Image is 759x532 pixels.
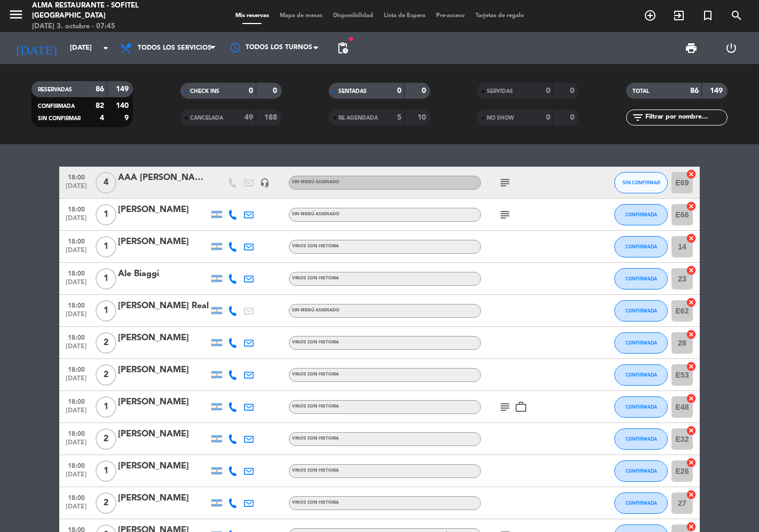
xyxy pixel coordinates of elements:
[631,111,644,124] i: filter_list
[96,396,116,418] span: 1
[63,331,90,343] span: 18:00
[63,439,90,451] span: [DATE]
[63,343,90,355] span: [DATE]
[292,308,339,312] span: Sin menú asignado
[138,44,211,52] span: Todos los servicios
[99,42,112,54] i: arrow_drop_down
[685,42,698,54] span: print
[328,13,378,19] span: Disponibilidad
[626,468,657,474] span: CONFIRMADA
[96,332,116,354] span: 2
[63,215,90,227] span: [DATE]
[96,492,116,514] span: 2
[614,332,668,354] button: CONFIRMADA
[63,459,90,471] span: 18:00
[38,104,75,109] span: CONFIRMADA
[63,503,90,515] span: [DATE]
[96,172,116,193] span: 4
[626,244,657,249] span: CONFIRMADA
[397,114,401,121] strong: 5
[96,268,116,290] span: 1
[96,102,104,109] strong: 82
[292,404,339,409] span: Vinos con Historia
[118,203,209,217] div: [PERSON_NAME]
[614,428,668,450] button: CONFIRMADA
[38,116,81,121] span: SIN CONFIRMAR
[63,170,90,183] span: 18:00
[118,235,209,249] div: [PERSON_NAME]
[546,114,550,121] strong: 0
[190,115,223,121] span: CANCELADA
[686,329,697,340] i: cancel
[63,471,90,483] span: [DATE]
[487,89,513,94] span: SERVIDAS
[614,364,668,386] button: CONFIRMADA
[63,299,90,311] span: 18:00
[686,169,697,179] i: cancel
[118,363,209,377] div: [PERSON_NAME]
[116,85,131,93] strong: 149
[725,42,738,54] i: power_settings_new
[8,36,65,60] i: [DATE]
[63,311,90,323] span: [DATE]
[118,459,209,473] div: [PERSON_NAME]
[686,425,697,436] i: cancel
[570,114,576,121] strong: 0
[338,89,367,94] span: SENTADAS
[292,468,339,473] span: Vinos con Historia
[626,436,657,442] span: CONFIRMADA
[626,500,657,506] span: CONFIRMADA
[274,13,328,19] span: Mapa de mesas
[614,300,668,322] button: CONFIRMADA
[292,436,339,441] span: Vinos con Historia
[614,492,668,514] button: CONFIRMADA
[63,183,90,195] span: [DATE]
[701,9,714,22] i: turned_in_not
[515,401,527,413] i: work_outline
[686,201,697,212] i: cancel
[614,460,668,482] button: CONFIRMADA
[96,300,116,322] span: 1
[63,267,90,279] span: 18:00
[614,204,668,225] button: CONFIRMADA
[63,363,90,375] span: 18:00
[116,102,131,109] strong: 140
[118,267,209,281] div: Ale Biaggi
[8,6,24,26] button: menu
[431,13,470,19] span: Pre-acceso
[614,396,668,418] button: CONFIRMADA
[690,87,699,95] strong: 86
[273,87,279,95] strong: 0
[686,297,697,308] i: cancel
[292,372,339,377] span: Vinos con Historia
[470,13,529,19] span: Tarjetas de regalo
[260,178,270,187] i: headset_mic
[644,9,657,22] i: add_circle_outline
[632,89,649,94] span: TOTAL
[626,404,657,410] span: CONFIRMADA
[710,87,725,95] strong: 149
[63,202,90,215] span: 18:00
[626,372,657,378] span: CONFIRMADA
[338,115,378,121] span: RE AGENDADA
[422,87,428,95] strong: 0
[487,115,514,121] span: NO SHOW
[118,299,209,313] div: [PERSON_NAME] Real
[686,489,697,500] i: cancel
[96,204,116,225] span: 1
[63,234,90,247] span: 18:00
[100,114,104,122] strong: 4
[118,427,209,441] div: [PERSON_NAME]
[499,208,511,221] i: subject
[63,491,90,503] span: 18:00
[686,521,697,532] i: cancel
[96,460,116,482] span: 1
[686,233,697,244] i: cancel
[378,13,431,19] span: Lista de Espera
[249,87,253,95] strong: 0
[292,212,339,216] span: Sin menú asignado
[244,114,253,121] strong: 49
[292,500,339,505] span: Vinos con Historia
[711,32,752,64] div: LOG OUT
[292,244,339,248] span: Vinos con Historia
